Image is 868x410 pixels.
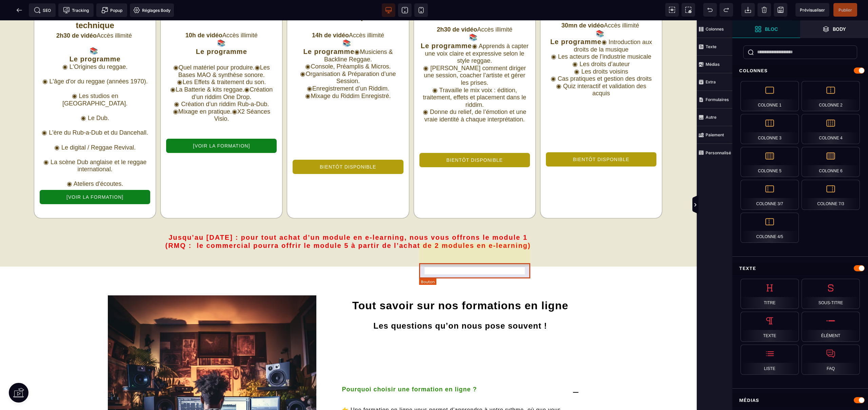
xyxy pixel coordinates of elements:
span: Importer [741,3,755,17]
span: Voir bureau [382,3,395,17]
text: Accès illimité [292,10,403,89]
span: 📚 [196,19,247,35]
span: Autre [697,109,732,126]
span: Quel matériel pour produire. [173,44,255,51]
div: Colonne 4 [802,114,860,144]
div: Colonnes [732,64,868,77]
span: ◉ Apprends à capter une voix claire et expressive selon le style reggae. ◉ [PERSON_NAME] comment ... [421,14,530,102]
span: Enregistrement d’un Riddim. [307,65,389,72]
span: Aperçu [795,3,829,17]
span: Voir tablette [398,3,412,17]
text: Accès illimité [166,10,277,112]
b: 10h de vidéo [185,12,222,18]
strong: Bloc [765,26,778,32]
span: Musiciens & Backline Reggae. [303,20,395,42]
span: Console, Préamplis & Micros. [305,43,391,50]
span: Métadata SEO [29,3,56,17]
span: ◉ [173,44,179,51]
span: Médias [697,56,732,73]
span: ◉ [305,43,311,50]
span: ◉ [305,72,311,79]
span: ◉ [170,66,176,73]
strong: Texte [706,44,716,49]
span: Retour [13,3,26,17]
span: Extra [697,73,732,91]
b: Le programme [196,27,247,35]
strong: Colonnes [706,26,724,32]
span: Rétablir [719,3,733,17]
div: Colonne 6 [802,147,860,177]
div: Colonne 3/7 [741,180,799,210]
strong: Personnalisé [706,150,731,155]
div: Colonne 7/3 [802,180,860,210]
div: Colonne 4/5 [741,213,799,243]
b: 📚 Le programme [70,27,121,43]
span: Enregistrer [774,3,787,17]
div: Colonne 2 [802,81,860,111]
span: Pourquoi choisir une formation en ligne ? [342,366,477,372]
div: Liste [741,345,799,375]
span: Code de suivi [58,3,94,17]
span: ◉ [244,66,250,73]
span: Créer une alerte modale [96,3,127,17]
span: Les Effets & traitement du son. [177,58,266,65]
span: Ouvrir les blocs [732,20,800,38]
span: Les Bases MAO & synthèse sonore. [178,44,272,58]
b: 📚 Le programme [421,13,480,29]
span: Accès illimité [561,2,639,8]
strong: Formulaires [706,97,729,102]
b: 2h30 de vidéo [437,6,477,13]
span: Colonnes [697,20,732,38]
button: [VOIR LA FORMATION] [166,118,277,133]
span: Texte [697,38,732,56]
span: SEO [34,7,51,14]
strong: Extra [706,79,716,84]
div: Texte [732,262,868,275]
span: Organisation & Préparation d’une Session. [300,50,397,64]
h1: Tout savoir sur nos formations en ligne [332,275,589,295]
span: Afficher les vues [732,195,739,215]
span: Tracking [63,7,89,14]
span: ◉ [177,58,182,65]
span: Nettoyage [757,3,771,17]
div: Médias [732,394,868,407]
span: ◉ [173,88,178,95]
span: La Batterie & kits reggae. [170,66,244,73]
div: Sous-titre [802,279,860,309]
span: Enregistrer le contenu [833,3,857,17]
div: Colonne 5 [741,147,799,177]
span: Défaire [703,3,717,17]
b: 14h de vidéo [312,12,349,18]
span: Création d’un riddim Rub-a-Dub. [181,80,269,87]
span: Mixage du Riddim Enregistré. [305,72,391,79]
text: Accès illimité [419,4,530,112]
span: Publier [839,7,852,13]
span: 📚 Le programme [303,19,355,35]
span: Capture d'écran [682,3,695,17]
b: 30mn de vidéo [561,2,604,8]
div: Titre [741,279,799,309]
span: Voir les composants [665,3,679,17]
div: Élément [802,312,860,342]
button: BIENTÔT DISPONIBLE [292,139,403,154]
b: 2h30 de vidéo [56,12,97,19]
div: Colonne 1 [741,81,799,111]
button: BIENTÔT DISPONIBLE [546,132,657,147]
h1: Les questions qu’on nous pose souvent ! [332,301,589,350]
span: Favicon [130,3,174,17]
span: ◉ [300,50,305,57]
strong: Médias [706,62,720,67]
span: Création d’un riddim One Drop. [192,66,274,80]
button: [VOIR LA FORMATION] [39,169,151,184]
strong: Paiement [706,132,724,137]
div: Colonne 3 [741,114,799,144]
div: FAQ [802,345,860,375]
span: Ouvrir les calques [800,20,868,38]
text: ◉ L'Origines du reggae. ◉ L'âge d'or du reggae (années 1970). ◉ Les studios en [GEOGRAPHIC_DATA].... [39,12,151,169]
span: Paiement [697,126,732,144]
span: Accès illimité [97,12,132,19]
span: ◉ [354,28,360,35]
span: Popup [101,7,122,14]
strong: Autre [706,115,716,120]
span: Réglages Body [133,7,171,14]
